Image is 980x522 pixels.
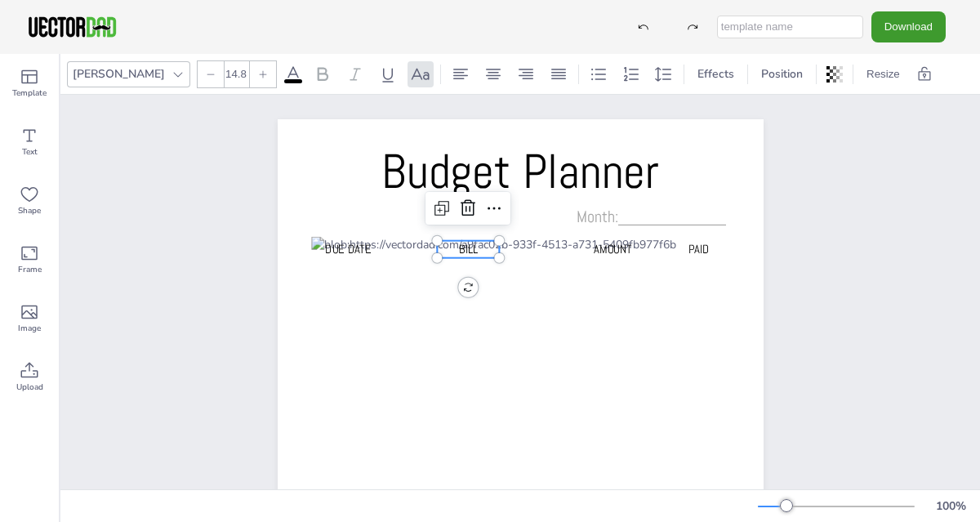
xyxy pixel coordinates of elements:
span: Position [758,66,806,82]
span: Due Date [325,241,371,257]
span: Image [18,322,41,335]
span: Budget Planner [381,141,659,202]
span: Shape [18,204,41,217]
span: Template [12,87,47,100]
div: [PERSON_NAME] [69,63,168,85]
span: AMOUNT [593,241,631,257]
span: PAID [688,241,709,257]
div: 100 % [931,498,970,514]
span: Month:____________ [577,206,726,227]
span: BILL [458,241,477,257]
img: VectorDad-1.png [26,15,118,39]
input: template name [717,16,863,38]
span: Text [22,145,38,158]
span: Frame [18,263,42,276]
button: Resize [860,61,906,87]
button: Download [871,11,946,42]
span: Upload [16,381,43,394]
span: Effects [694,66,737,82]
